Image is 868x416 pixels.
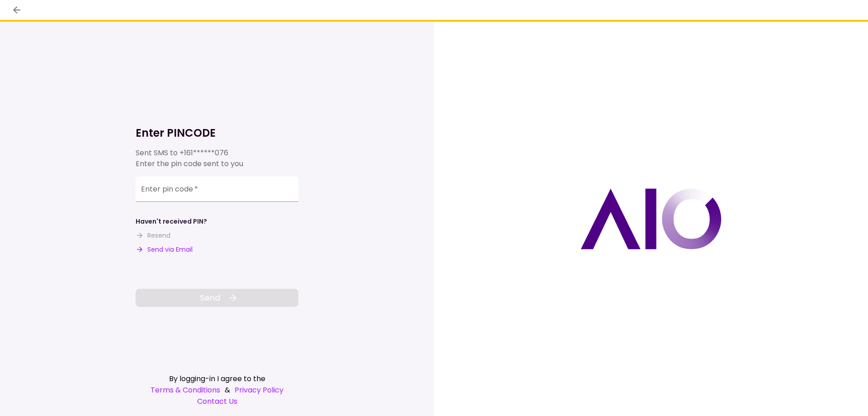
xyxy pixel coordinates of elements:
a: Privacy Policy [235,384,283,396]
a: Terms & Conditions [151,384,220,396]
div: By logging-in I agree to the [136,373,298,384]
div: Haven't received PIN? [136,217,207,226]
button: Resend [136,231,170,240]
img: AIO logo [580,188,722,249]
button: Send [136,289,298,307]
button: back [9,2,24,18]
a: Contact Us [136,396,298,407]
h1: Enter PINCODE [136,126,298,140]
div: & [136,384,298,396]
span: Send [200,292,220,304]
div: Sent SMS to Enter the pin code sent to you [136,148,298,169]
button: Send via Email [136,245,193,254]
